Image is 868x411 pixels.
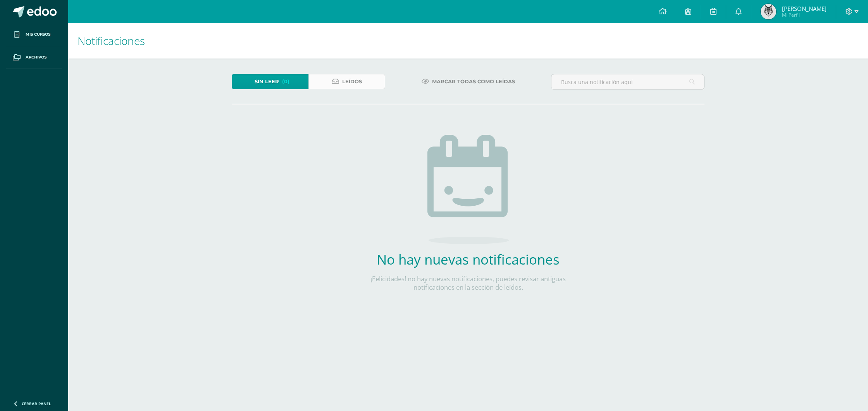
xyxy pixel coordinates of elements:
[26,31,50,38] span: Mis cursos
[22,401,51,406] span: Cerrar panel
[6,46,62,69] a: Archivos
[427,135,509,244] img: no_activities.png
[77,33,145,48] span: Notificaciones
[551,74,704,89] input: Busca una notificación aquí
[354,275,582,292] p: ¡Felicidades! no hay nuevas notificaciones, puedes revisar antiguas notificaciones en la sección ...
[761,4,776,19] img: c9f0ce6764846f1623a9016c00060552.png
[432,74,515,89] span: Marcar todas como leídas
[26,54,46,60] span: Archivos
[342,74,362,89] span: Leídos
[354,250,582,268] h2: No hay nuevas notificaciones
[6,23,62,46] a: Mis cursos
[782,12,827,18] span: Mi Perfil
[255,74,279,89] span: Sin leer
[282,74,289,89] span: (0)
[412,74,525,89] a: Marcar todas como leídas
[782,5,827,12] span: [PERSON_NAME]
[308,74,385,89] a: Leídos
[232,74,308,89] a: Sin leer(0)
